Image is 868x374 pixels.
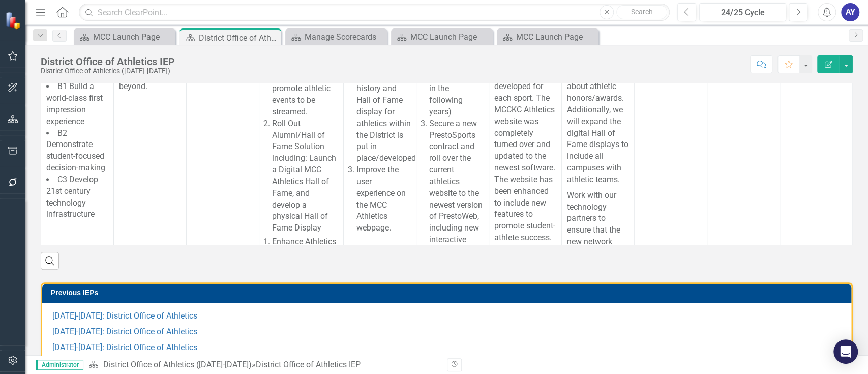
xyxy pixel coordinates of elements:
li: # of Campus sites where a comprehensive MCC Alumni history and Hall of Fame display for athletics... [356,37,411,164]
li: Roll Out Alumni/Hall of Fame Solution including: Launch a Digital MCC Athletics Hall of Fame, and... [272,118,338,234]
a: [DATE]-[DATE]: District Office of Athletics [52,342,197,352]
a: District Office of Athletics ([DATE]-[DATE]) [103,360,251,369]
div: District Office of Athletics IEP [199,32,279,44]
div: District Office of Athletics IEP [255,360,360,369]
div: District Office of Athletics ([DATE]-[DATE]) [41,67,175,75]
a: MCC Launch Page [76,31,173,43]
div: Manage Scorecards [305,31,384,43]
a: [DATE]-[DATE]: District Office of Athletics [52,311,197,321]
li: Improve the user experience on the MCC Athletics webpage. [356,164,411,234]
button: 24/25 Cycle [699,3,786,21]
li: Secure a new PrestoSports contract and roll over the current athletics website to the newest vers... [429,118,484,281]
div: MCC Launch Page [410,31,490,43]
input: Search ClearPoint... [79,4,670,21]
div: » [88,359,439,371]
div: District Office of Athletics IEP [41,56,175,67]
div: MCC Launch Page [516,31,596,43]
img: ClearPoint Strategy [5,12,23,30]
h3: Previous IEPs [51,289,846,297]
a: MCC Launch Page [394,31,490,43]
div: Open Intercom Messenger [833,339,858,364]
a: [DATE]-[DATE]: District Office of Athletics [52,327,197,336]
div: 24/25 Cycle [703,7,783,19]
button: AY [841,3,859,21]
li: Enhance Athletics Website [272,236,338,260]
span: Administrator [36,360,83,370]
a: MCC Launch Page [499,31,596,43]
div: MCC Launch Page [93,31,173,43]
span: B1 Build a world-class first impression experience [46,81,103,126]
button: Search [616,5,667,19]
span: C3 Develop 21st century technology infrastructure [46,175,98,219]
span: Search [631,8,653,16]
a: Manage Scorecards [288,31,384,43]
